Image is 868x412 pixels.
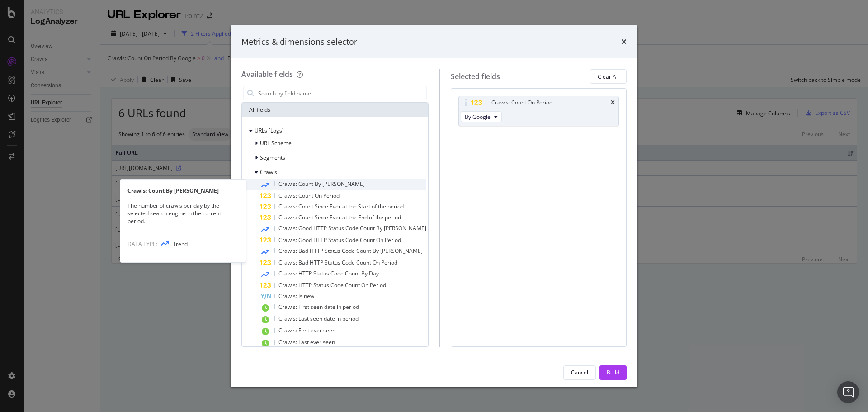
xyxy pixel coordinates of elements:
[461,111,502,122] button: By Google
[278,192,340,199] span: Crawls: Count On Period
[278,203,404,210] span: Crawls: Count Since Ever at the Start of the period
[278,224,426,232] span: Crawls: Good HTTP Status Code Count By [PERSON_NAME]
[607,369,619,376] div: Build
[278,270,379,277] span: Crawls: HTTP Status Code Count By Day
[571,369,588,376] div: Cancel
[278,247,423,255] span: Crawls: Bad HTTP Status Code Count By [PERSON_NAME]
[260,139,292,147] span: URL Scheme
[278,338,335,346] span: Crawls: Last ever seen
[278,327,335,334] span: Crawls: First ever seen
[278,259,397,266] span: Crawls: Bad HTTP Status Code Count On Period
[278,236,401,244] span: Crawls: Good HTTP Status Code Count On Period
[120,202,246,225] div: The number of crawls per day by the selected search engine in the current period.
[257,86,426,100] input: Search by field name
[260,154,285,161] span: Segments
[599,365,627,380] button: Build
[241,69,293,79] div: Available fields
[621,36,627,48] div: times
[458,96,619,126] div: Crawls: Count On PeriodtimesBy Google
[241,36,357,48] div: Metrics & dimensions selector
[278,292,314,300] span: Crawls: Is new
[278,180,365,188] span: Crawls: Count By [PERSON_NAME]
[278,281,386,289] span: Crawls: HTTP Status Code Count On Period
[837,381,859,403] div: Open Intercom Messenger
[563,365,596,380] button: Cancel
[465,113,491,121] span: By Google
[255,127,284,134] span: URLs (Logs)
[611,100,615,105] div: times
[451,71,500,82] div: Selected fields
[491,98,552,107] div: Crawls: Count On Period
[590,69,627,84] button: Clear All
[231,25,637,387] div: modal
[260,168,277,176] span: Crawls
[278,303,359,311] span: Crawls: First seen date in period
[278,315,359,322] span: Crawls: Last seen date in period
[278,213,401,221] span: Crawls: Count Since Ever at the End of the period
[120,187,246,194] div: Crawls: Count By [PERSON_NAME]
[598,73,619,81] div: Clear All
[242,103,428,117] div: All fields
